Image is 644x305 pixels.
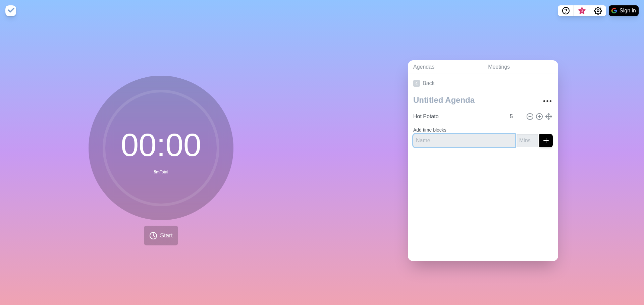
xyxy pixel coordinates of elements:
[579,8,585,14] span: 3
[611,8,617,13] img: google logo
[160,231,173,240] span: Start
[411,110,506,123] input: Name
[413,134,515,147] input: Name
[413,127,446,133] label: Add time blocks
[609,5,639,16] button: Sign in
[408,74,558,93] a: Back
[590,5,606,16] button: Settings
[144,226,178,245] button: Start
[5,5,16,16] img: timeblocks logo
[507,110,523,123] input: Mins
[517,134,538,147] input: Mins
[483,60,558,74] a: Meetings
[541,94,554,108] button: More
[574,5,590,16] button: What’s new
[408,60,483,74] a: Agendas
[558,5,574,16] button: Help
